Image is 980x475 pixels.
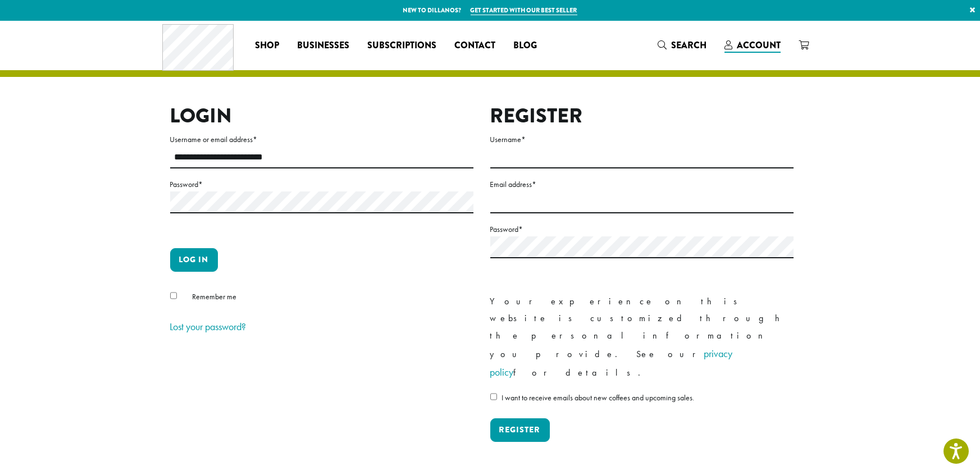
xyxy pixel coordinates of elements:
[490,293,794,382] p: Your experience on this website is customized through the personal information you provide. See o...
[170,133,473,147] label: Username or email address
[490,133,794,147] label: Username
[170,248,218,272] button: Log in
[671,39,706,52] span: Search
[490,393,498,400] input: I want to receive emails about new coffees and upcoming sales.
[255,39,279,53] span: Shop
[246,36,288,54] a: Shop
[471,6,577,15] a: Get started with our best seller
[490,177,794,191] label: Email address
[502,392,694,403] span: I want to receive emails about new coffees and upcoming sales.
[649,36,715,54] a: Search
[490,418,550,442] button: Register
[737,39,781,52] span: Account
[490,222,794,236] label: Password
[454,39,495,53] span: Contact
[170,104,473,128] h2: Login
[490,104,794,128] h2: Register
[170,177,473,191] label: Password
[367,39,436,53] span: Subscriptions
[192,291,236,302] span: Remember me
[170,320,247,333] a: Lost your password?
[490,347,733,379] a: privacy policy
[513,39,537,53] span: Blog
[297,39,349,53] span: Businesses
